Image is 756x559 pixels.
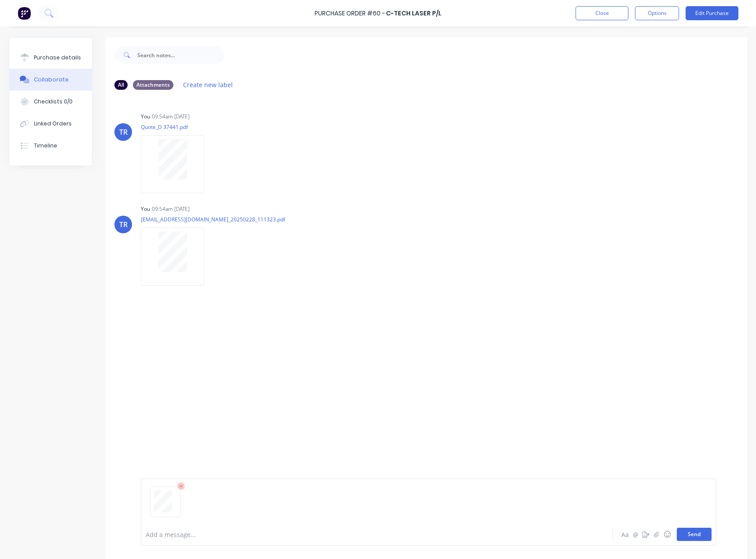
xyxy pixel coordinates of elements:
button: Purchase details [9,47,92,69]
div: TR [119,127,128,137]
div: 09:54am [DATE] [152,205,190,213]
button: Options [635,6,679,20]
button: Timeline [9,135,92,157]
input: Search notes... [137,46,224,64]
button: Linked Orders [9,113,92,135]
button: Close [576,6,628,20]
div: Timeline [34,142,57,150]
button: Aa [620,529,630,540]
div: You [141,113,150,121]
div: 09:54am [DATE] [152,113,190,121]
button: Send [677,528,712,541]
div: All [114,80,128,90]
button: Create new label [179,79,238,91]
div: Purchase Order #60 - [315,9,385,18]
p: Quote_D 37441.pdf [141,123,213,131]
div: TR [119,219,128,230]
button: @ [630,529,641,540]
p: [EMAIL_ADDRESS][DOMAIN_NAME]_20250228_111323.pdf [141,216,285,223]
img: Factory [18,7,31,20]
button: Edit Purchase [686,6,738,20]
div: Checklists 0/0 [34,98,73,106]
div: You [141,205,150,213]
button: Checklists 0/0 [9,91,92,113]
div: C-Tech Laser P/L [386,9,441,18]
div: Purchase details [34,54,81,62]
button: ☺ [662,529,672,540]
div: Attachments [133,80,173,90]
div: Linked Orders [34,120,72,128]
div: Collaborate [34,76,69,84]
button: Collaborate [9,69,92,91]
